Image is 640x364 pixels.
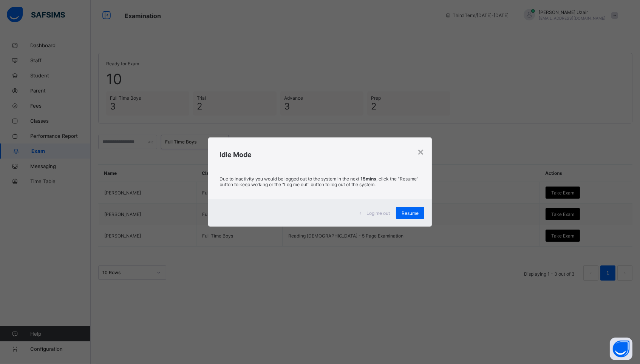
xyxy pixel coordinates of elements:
[220,151,421,159] h2: Idle Mode
[361,176,377,182] strong: 15mins
[402,210,419,216] span: Resume
[417,145,424,158] div: ×
[220,176,421,187] p: Due to inactivity you would be logged out to the system in the next , click the "Resume" button t...
[610,338,632,360] button: Open asap
[366,210,390,216] span: Log me out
